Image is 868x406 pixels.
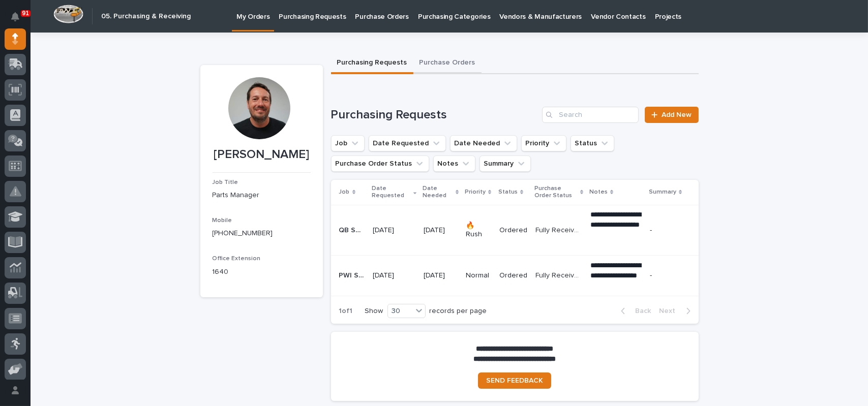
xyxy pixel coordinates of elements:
input: Search [542,107,639,123]
p: [DATE] [424,226,458,235]
p: QB Sale [339,224,367,235]
p: Ordered [499,271,527,280]
p: Purchase Order Status [534,183,578,202]
button: Notes [433,155,475,172]
p: Parts Manager [213,190,311,201]
div: Notifications91 [13,12,26,28]
p: Show [365,307,383,316]
p: 91 [22,10,29,17]
button: Summary [480,155,531,172]
p: Fully Received [535,269,584,280]
button: Status [571,135,614,151]
button: Next [655,306,699,316]
button: Back [613,306,655,316]
p: [PERSON_NAME] [213,147,311,162]
button: Date Requested [369,135,446,151]
p: 1640 [213,267,311,277]
a: Add New [645,107,698,123]
p: Fully Received [535,224,584,235]
button: Job [331,135,365,151]
p: 1 of 1 [331,299,361,324]
p: Status [498,186,518,198]
p: [DATE] [373,226,415,235]
tr: PWI StockPWI Stock [DATE][DATE]NormalOrderedFully ReceivedFully Received **** **** **** **** ****... [331,256,699,296]
div: 30 [388,306,412,317]
span: Add New [662,111,692,118]
p: Priority [465,186,486,198]
h2: 05. Purchasing & Receiving [101,12,191,21]
span: Mobile [213,217,232,224]
p: PWI Stock [339,269,367,280]
p: 🔥 Rush [466,222,491,239]
p: Ordered [499,226,527,235]
a: SEND FEEDBACK [478,372,551,389]
p: Normal [466,271,491,280]
p: records per page [430,307,487,316]
p: Summary [649,186,676,198]
button: Purchase Order Status [331,155,429,172]
p: Notes [589,186,608,198]
h1: Purchasing Requests [331,108,538,122]
button: Date Needed [450,135,517,151]
button: Purchasing Requests [331,53,413,74]
p: [DATE] [373,271,415,280]
span: Next [660,306,682,316]
span: SEND FEEDBACK [486,377,543,384]
span: Office Extension [213,256,261,262]
p: - [650,271,682,280]
button: Purchase Orders [413,53,482,74]
span: Job Title [213,179,238,185]
p: [DATE] [424,271,458,280]
p: - [650,226,682,235]
button: Priority [521,135,566,151]
p: Date Requested [372,183,411,202]
p: Date Needed [423,183,453,202]
a: [PHONE_NUMBER] [213,230,273,237]
span: Back [630,306,651,316]
img: Workspace Logo [53,5,83,23]
p: Job [339,186,350,198]
button: Notifications [5,6,26,27]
